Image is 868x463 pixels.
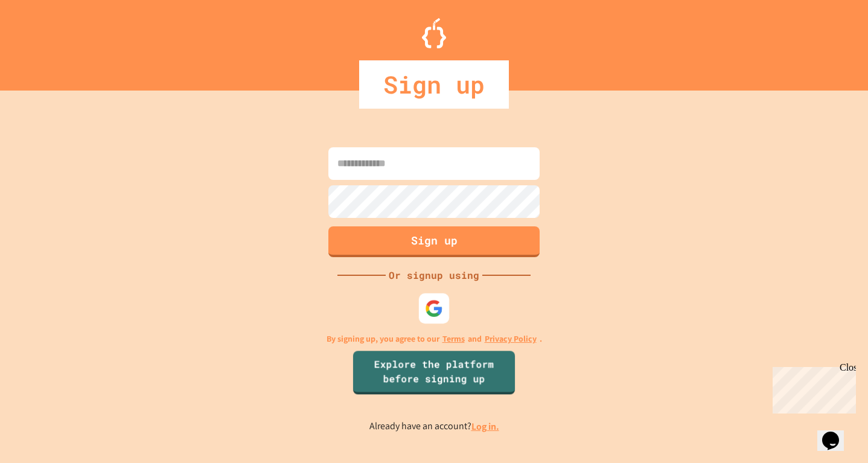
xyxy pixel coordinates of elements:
[471,420,499,433] a: Log in.
[328,226,540,257] button: Sign up
[5,5,83,77] div: Chat with us now!Close
[327,333,542,345] p: By signing up, you agree to our and .
[422,18,446,48] img: Logo.svg
[442,333,465,345] a: Terms
[369,419,499,434] p: Already have an account?
[386,268,482,283] div: Or signup using
[425,299,443,317] img: google-icon.svg
[353,351,515,394] a: Explore the platform before signing up
[817,415,856,451] iframe: chat widget
[768,362,856,414] iframe: chat widget
[359,60,509,109] div: Sign up
[485,333,537,345] a: Privacy Policy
